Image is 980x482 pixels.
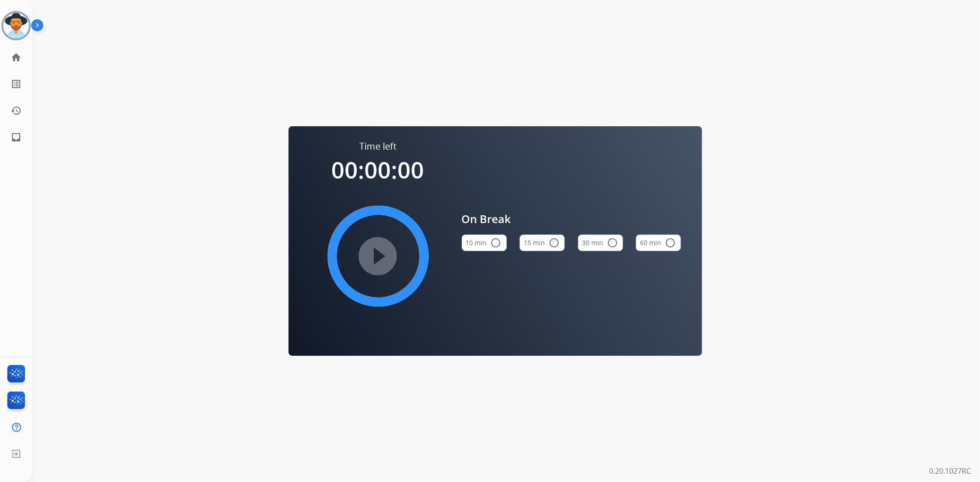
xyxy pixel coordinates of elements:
[462,211,681,227] span: On Break
[11,132,22,143] mat-icon: inbox
[520,235,565,251] button: 15 min
[549,237,560,248] mat-icon: radio_button_unchecked
[665,237,676,248] mat-icon: radio_button_unchecked
[929,465,971,476] p: 0.20.1027RC
[332,154,425,185] span: 00:00:00
[11,52,22,63] mat-icon: home
[491,237,502,248] mat-icon: radio_button_unchecked
[3,13,29,39] img: avatar
[578,235,623,251] button: 30 min
[636,235,681,251] button: 60 min
[607,237,618,248] mat-icon: radio_button_unchecked
[11,78,22,90] mat-icon: list_alt
[462,235,507,251] button: 10 min
[359,140,397,153] span: Time left
[11,105,22,116] mat-icon: history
